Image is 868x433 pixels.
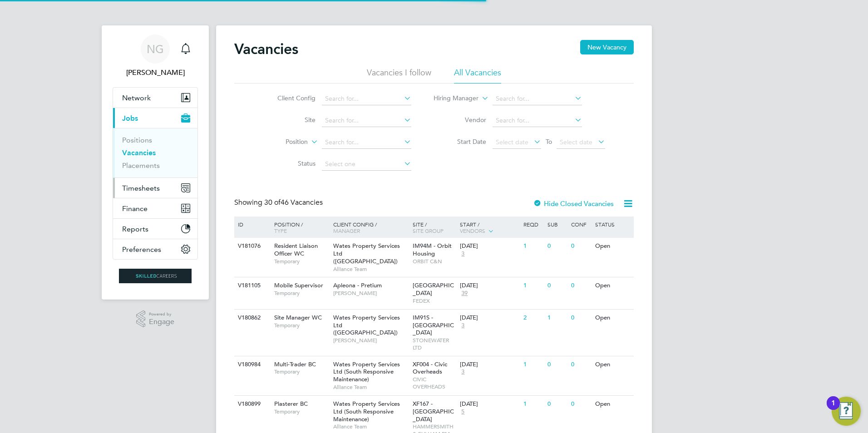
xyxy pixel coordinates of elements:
[413,227,444,234] span: Site Group
[274,290,329,297] span: Temporary
[521,310,545,326] div: 2
[333,337,408,344] span: [PERSON_NAME]
[333,266,408,273] span: Alliance Team
[274,368,329,375] span: Temporary
[122,114,138,123] span: Jobs
[593,356,632,373] div: Open
[521,396,545,413] div: 1
[545,277,569,294] div: 0
[256,138,308,147] label: Position
[333,400,400,423] span: Wates Property Services Ltd (South Responsive Maintenance)
[122,204,148,213] span: Finance
[322,136,411,149] input: Search for...
[322,93,411,105] input: Search for...
[122,136,152,144] a: Positions
[264,198,323,207] span: 46 Vacancies
[460,290,469,297] span: 39
[274,258,329,265] span: Temporary
[333,227,360,234] span: Manager
[413,297,456,305] span: FEDEX
[113,269,198,283] a: Go to home page
[113,198,197,218] button: Finance
[545,310,569,326] div: 1
[593,396,632,413] div: Open
[434,138,486,146] label: Start Date
[460,314,519,322] div: [DATE]
[569,238,592,255] div: 0
[136,310,175,328] a: Powered byEngage
[543,136,555,148] span: To
[413,314,454,337] span: IM91S - [GEOGRAPHIC_DATA]
[413,376,456,390] span: CIVIC OVERHEADS
[593,216,632,232] div: Status
[460,282,519,290] div: [DATE]
[236,216,267,232] div: ID
[263,116,316,124] label: Site
[113,239,197,259] button: Preferences
[434,116,486,124] label: Vendor
[236,310,267,326] div: V180862
[521,238,545,255] div: 1
[545,216,569,232] div: Sub
[333,242,400,265] span: Wates Property Services Ltd ([GEOGRAPHIC_DATA])
[493,114,582,127] input: Search for...
[274,408,329,415] span: Temporary
[333,314,400,337] span: Wates Property Services Ltd ([GEOGRAPHIC_DATA])
[122,93,151,102] span: Network
[267,216,331,238] div: Position /
[545,238,569,255] div: 0
[119,269,192,283] img: skilledcareers-logo-retina.png
[593,277,632,294] div: Open
[831,403,835,415] div: 1
[274,314,322,321] span: Site Manager WC
[274,227,287,234] span: Type
[545,356,569,373] div: 0
[102,25,209,300] nav: Main navigation
[274,242,318,257] span: Resident Liaison Officer WC
[413,242,452,257] span: IM94M - Orbit Housing
[263,94,316,102] label: Client Config
[113,219,197,239] button: Reports
[460,227,485,234] span: Vendors
[426,94,478,103] label: Hiring Manager
[413,337,456,351] span: STONEWATER LTD
[234,40,298,58] h2: Vacancies
[413,258,456,265] span: ORBIT C&N
[413,281,454,297] span: [GEOGRAPHIC_DATA]
[569,277,592,294] div: 0
[458,216,521,239] div: Start /
[521,277,545,294] div: 1
[493,93,582,105] input: Search for...
[460,400,519,408] div: [DATE]
[274,360,316,368] span: Multi-Trader BC
[234,198,325,207] div: Showing
[122,148,156,157] a: Vacancies
[413,360,447,376] span: XF004 - Civic Overheads
[593,238,632,255] div: Open
[580,40,634,54] button: New Vacancy
[569,310,592,326] div: 0
[333,384,408,391] span: Alliance Team
[236,356,267,373] div: V180984
[236,238,267,255] div: V181076
[569,216,592,232] div: Conf
[545,396,569,413] div: 0
[367,67,431,84] li: Vacancies I follow
[460,250,466,258] span: 3
[333,290,408,297] span: [PERSON_NAME]
[569,396,592,413] div: 0
[274,322,329,329] span: Temporary
[113,108,197,128] button: Jobs
[460,368,466,376] span: 3
[113,67,198,78] span: Nikki Grassby
[274,281,323,289] span: Mobile Supervisor
[122,184,160,192] span: Timesheets
[533,199,614,208] label: Hide Closed Vacancies
[413,400,454,423] span: XF167 - [GEOGRAPHIC_DATA]
[460,322,466,330] span: 3
[122,245,161,254] span: Preferences
[521,216,545,232] div: Reqd
[333,281,382,289] span: Apleona - Pretium
[410,216,458,238] div: Site /
[331,216,410,238] div: Client Config /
